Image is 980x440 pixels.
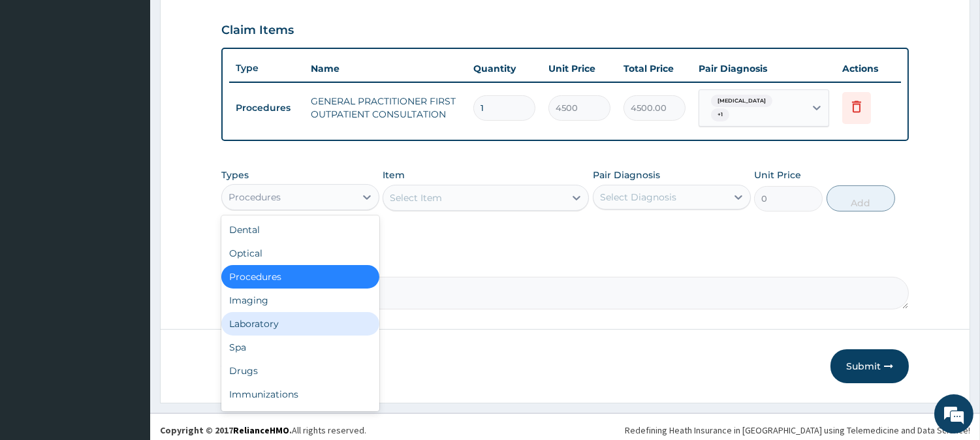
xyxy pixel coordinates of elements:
th: Unit Price [542,55,617,82]
div: Optical [221,242,379,265]
div: Others [221,406,379,430]
th: Actions [836,55,901,82]
div: Drugs [221,359,379,383]
label: Unit Price [754,168,801,181]
span: We're online! [76,135,180,267]
span: [MEDICAL_DATA] [711,95,772,108]
td: Procedures [229,96,304,120]
textarea: Type your message and hit 'Enter' [7,298,249,343]
label: Comment [221,259,909,270]
div: Procedures [221,265,379,289]
h3: Claim Items [221,24,294,38]
th: Total Price [617,55,692,82]
label: Pair Diagnosis [593,168,660,181]
button: Add [827,185,895,212]
th: Pair Diagnosis [692,55,836,82]
div: Dental [221,218,379,242]
a: RelianceHMO [233,424,289,436]
div: Minimize live chat window [214,7,245,38]
span: + 1 [711,108,729,121]
button: Submit [830,349,909,383]
div: Redefining Heath Insurance in [GEOGRAPHIC_DATA] using Telemedicine and Data Science! [625,424,970,437]
div: Laboratory [221,312,379,336]
div: Select Diagnosis [600,191,676,204]
div: Chat with us now [68,73,219,90]
th: Type [229,56,304,80]
th: Name [304,55,467,82]
strong: Copyright © 2017 . [160,424,292,436]
div: Immunizations [221,383,379,406]
label: Item [383,168,405,181]
img: d_794563401_company_1708531726252_794563401 [24,65,53,98]
th: Quantity [467,55,542,82]
div: Procedures [229,191,281,204]
div: Spa [221,336,379,359]
div: Select Item [390,191,442,204]
label: Types [221,170,249,181]
div: Imaging [221,289,379,312]
td: GENERAL PRACTITIONER FIRST OUTPATIENT CONSULTATION [304,88,467,127]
